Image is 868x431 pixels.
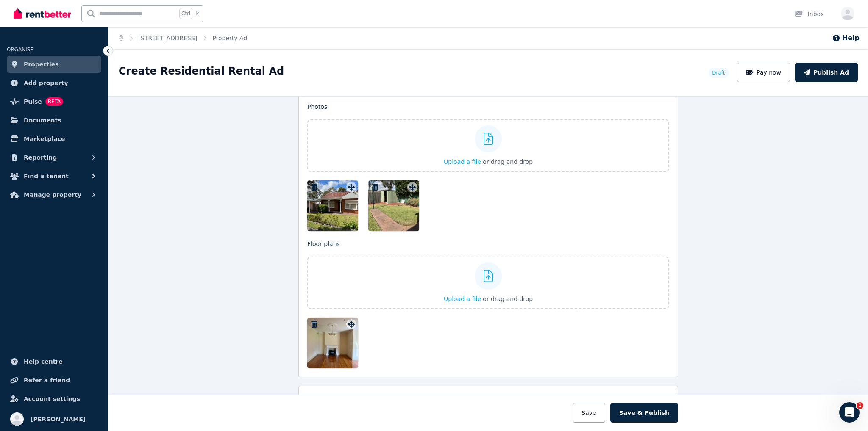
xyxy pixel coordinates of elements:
[7,149,101,166] button: Reporting
[794,10,824,18] div: Inbox
[70,285,100,291] span: Messages
[17,180,142,188] div: Rental Payments - How They Work
[24,78,68,88] span: Add property
[17,60,153,75] p: Hi [PERSON_NAME]
[7,372,101,389] a: Refer a friend
[56,264,113,298] button: Messages
[8,100,161,132] div: Send us a messageWe typically reply in under 30 minutes
[17,144,69,153] span: Search for help
[307,102,669,111] p: Photos
[7,112,101,129] a: Documents
[24,152,57,163] span: Reporting
[108,27,257,49] nav: Breadcrumb
[7,56,101,73] a: Properties
[139,35,198,41] a: [STREET_ADDRESS]
[307,240,669,248] p: Floor plans
[115,14,132,30] img: Profile image for Rochelle
[832,33,860,43] button: Help
[7,168,101,185] button: Find a tenant
[24,394,80,404] span: Account settings
[24,356,63,367] span: Help centre
[610,403,678,423] button: Save & Publish
[134,285,148,291] span: Help
[119,64,284,78] h1: Create Residential Rental Ad
[857,402,863,409] span: 1
[7,186,101,203] button: Manage property
[24,115,61,125] span: Documents
[444,158,481,165] span: Upload a file
[179,8,192,19] span: Ctrl
[24,190,81,200] span: Manage property
[444,157,533,166] button: Upload a file or drag and drop
[12,160,157,176] div: How much does it cost?
[212,35,247,41] a: Property Ad
[24,134,65,144] span: Marketplace
[146,14,161,29] div: Close
[17,195,142,204] div: Lease Agreement
[7,390,101,407] a: Account settings
[19,285,38,291] span: Home
[196,10,199,17] span: k
[83,14,100,30] img: Profile image for Jeremy
[12,140,157,157] button: Search for help
[444,296,481,302] span: Upload a file
[24,59,59,69] span: Properties
[24,375,70,385] span: Refer a friend
[24,97,42,107] span: Pulse
[17,17,66,28] img: logo
[17,211,142,220] div: Creating and Managing Your Ad
[99,14,116,30] img: Profile image for Jodie
[795,63,858,82] button: Publish Ad
[45,97,63,106] span: BETA
[17,75,153,89] p: How can we help?
[12,176,157,192] div: Rental Payments - How They Work
[113,264,170,298] button: Help
[24,171,69,181] span: Find a tenant
[17,164,142,173] div: How much does it cost?
[17,116,142,125] div: We typically reply in under 30 minutes
[14,7,71,20] img: RentBetter
[12,207,157,223] div: Creating and Managing Your Ad
[7,130,101,147] a: Marketplace
[17,107,142,116] div: Send us a message
[31,414,86,424] span: [PERSON_NAME]
[483,158,533,165] span: or drag and drop
[7,75,101,91] a: Add property
[12,192,157,207] div: Lease Agreement
[839,402,860,423] iframe: Intercom live chat
[712,69,725,76] span: Draft
[7,47,33,52] span: ORGANISE
[7,353,101,370] a: Help centre
[444,295,533,303] button: Upload a file or drag and drop
[573,403,605,423] button: Save
[483,296,533,302] span: or drag and drop
[737,63,790,82] button: Pay now
[7,93,101,110] a: PulseBETA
